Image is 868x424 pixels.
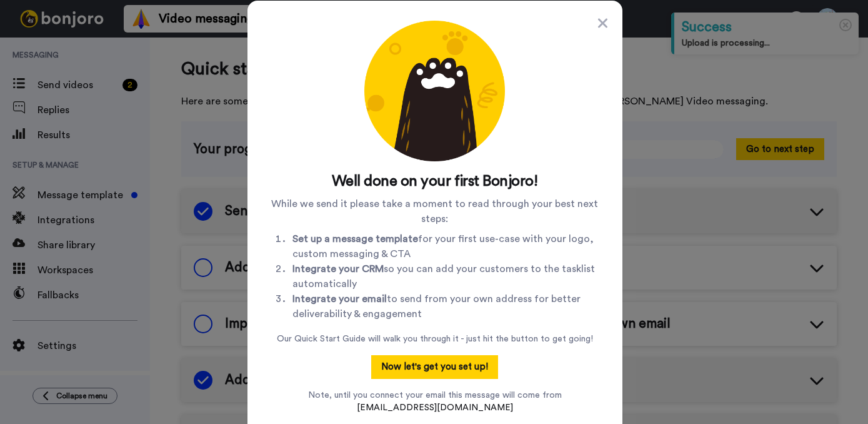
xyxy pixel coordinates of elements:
[357,403,513,412] span: [EMAIL_ADDRESS][DOMAIN_NAME]
[308,389,562,414] p: Note, until you connect your email this message will come from
[292,231,602,261] li: for your first use-case with your logo, custom messaging & CTA
[364,21,505,161] img: Congratulations
[267,196,602,226] p: While we send it please take a moment to read through your best next steps:
[292,264,384,274] b: Integrate your CRM
[292,234,418,244] b: Set up a message template
[292,291,602,321] li: to send from your own address for better deliverability & engagement
[267,171,602,191] h2: Well done on your first Bonjoro!
[292,294,387,304] b: Integrate your email
[277,333,593,345] p: Our Quick Start Guide will walk you through it - just hit the button to get going!
[371,355,498,379] button: Now let's get you set up!
[292,261,602,291] li: so you can add your customers to the tasklist automatically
